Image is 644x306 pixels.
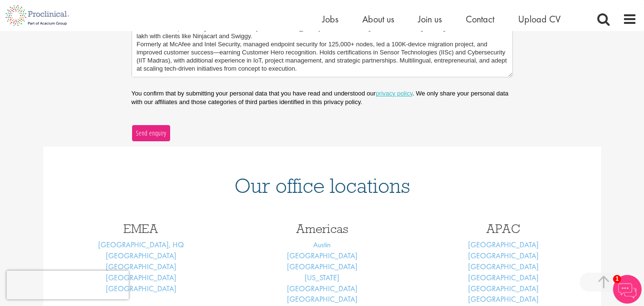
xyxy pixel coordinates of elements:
[420,222,587,235] h3: APAC
[362,13,394,25] a: About us
[98,240,184,250] a: [GEOGRAPHIC_DATA], HQ
[313,240,331,250] a: Austin
[58,175,587,196] h1: Our office locations
[106,262,176,272] a: [GEOGRAPHIC_DATA]
[135,128,166,138] span: Send enquiry
[468,294,539,304] a: [GEOGRAPHIC_DATA]
[613,275,621,283] span: 1
[287,262,358,272] a: [GEOGRAPHIC_DATA]
[106,284,176,294] a: [GEOGRAPHIC_DATA]
[132,89,513,106] p: You confirm that by submitting your personal data that you have read and understood our . We only...
[132,125,171,142] button: Send enquiry
[418,13,442,25] a: Join us
[613,275,642,304] img: Chatbot
[466,13,494,25] a: Contact
[468,284,539,294] a: [GEOGRAPHIC_DATA]
[468,273,539,283] a: [GEOGRAPHIC_DATA]
[7,271,129,299] iframe: reCAPTCHA
[287,284,358,294] a: [GEOGRAPHIC_DATA]
[287,294,358,304] a: [GEOGRAPHIC_DATA]
[305,273,339,283] a: [US_STATE]
[376,90,412,97] a: privacy policy
[518,13,561,25] a: Upload CV
[239,222,406,235] h3: Americas
[468,262,539,272] a: [GEOGRAPHIC_DATA]
[287,251,358,261] a: [GEOGRAPHIC_DATA]
[468,240,539,250] a: [GEOGRAPHIC_DATA]
[468,251,539,261] a: [GEOGRAPHIC_DATA]
[106,273,176,283] a: [GEOGRAPHIC_DATA]
[58,222,225,235] h3: EMEA
[322,13,338,25] a: Jobs
[106,251,176,261] a: [GEOGRAPHIC_DATA]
